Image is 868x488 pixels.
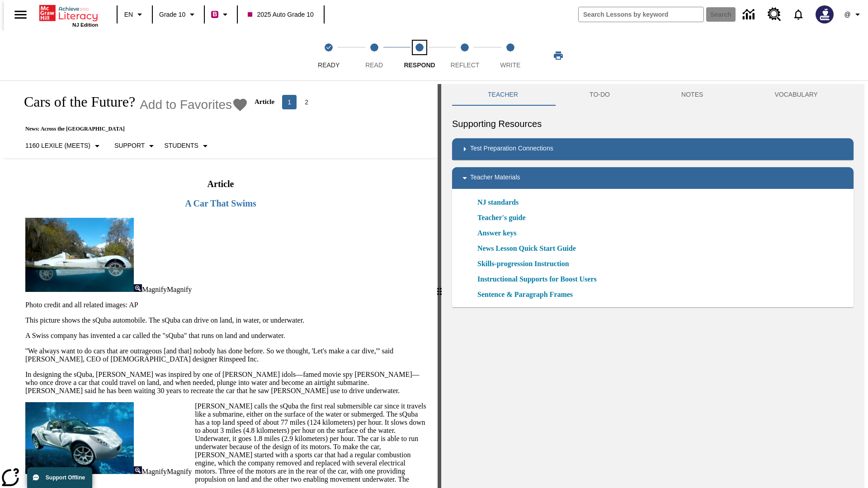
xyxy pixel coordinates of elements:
[167,468,192,475] span: Magnify
[839,6,868,23] button: Profile/Settings
[25,316,427,324] p: This picture shows the sQuba automobile. The sQuba can drive on land, in water, or underwater.
[142,286,167,293] span: Magnify
[299,95,314,109] button: Go to page 2
[438,84,441,488] div: Press Enter or Spacebar and then press right and left arrow keys to move the slider
[255,98,274,106] p: Article
[318,61,340,69] span: Ready
[452,167,854,189] div: Teacher Materials
[452,138,854,160] div: Test Preparation Connections
[156,6,201,23] button: Grade: Grade 10, Select a grade
[208,6,234,23] button: Boost Class color is violet red. Change class color
[451,61,480,69] span: Reflect
[500,61,520,69] span: Write
[140,97,248,113] button: Add to Favorites - Cars of the Future?
[142,468,167,475] span: Magnify
[25,347,427,363] p: ''We always want to do cars that are outrageous [and that] nobody has done before. So we thought,...
[441,84,864,488] div: activity
[477,243,576,254] a: News Lesson Quick Start Guide, Will open in new browser window or tab
[302,31,355,80] button: Ready(Step completed) step 1 of 5
[212,9,217,20] span: B
[737,2,762,27] a: Data Center
[25,218,134,292] img: High-tech automobile treading water.
[477,289,573,300] a: Sentence & Paragraph Frames, Will open in new browser window or tab
[365,61,383,69] span: Read
[25,402,134,474] img: Close-up of a car with two passengers driving underwater.
[4,84,438,483] div: reading
[282,95,297,109] button: page 1
[25,371,427,395] p: In designing the sQuba, [PERSON_NAME] was inspired by one of [PERSON_NAME] idols—famed movie spy ...
[762,2,787,27] a: Resource Center, Will open in new tab
[579,7,703,22] input: search field
[810,3,839,26] button: Select a new avatar
[160,138,214,154] button: Select Student
[134,466,142,474] img: Magnify
[554,84,646,106] button: TO-DO
[7,1,34,28] button: Open side menu
[477,212,526,223] a: Teacher's guide, Will open in new browser window or tab
[164,141,198,150] p: Students
[439,31,491,80] button: Reflect step 4 of 5
[134,284,142,292] img: Magnify
[787,3,810,26] a: Notifications
[114,141,145,150] p: Support
[484,31,537,80] button: Write step 5 of 5
[25,332,427,340] p: A Swiss company has invented a car called the "sQuba" that runs on land and underwater.
[46,474,85,481] span: Support Offline
[844,10,850,19] span: @
[470,173,520,183] p: Teacher Materials
[124,10,133,19] span: EN
[22,138,106,154] button: Select Lexile, 1160 Lexile (Meets)
[72,22,98,28] span: NJ Edition
[477,197,524,208] a: NJ standards
[477,258,569,269] a: Skills-progression Instruction, Will open in new browser window or tab
[281,95,315,109] nav: Articles pagination
[25,301,427,309] p: Photo credit and all related images: AP
[111,138,160,154] button: Scaffolds, Support
[452,117,854,131] h6: Supporting Resources
[24,198,418,209] h3: A Car That Swims
[14,94,135,110] h1: Cars of the Future?
[477,274,597,285] a: Instructional Supports for Boost Users, Will open in new browser window or tab
[816,5,834,23] img: Avatar
[159,10,185,19] span: Grade 10
[452,84,854,106] div: Instructional Panel Tabs
[167,286,192,293] span: Magnify
[739,84,854,106] button: VOCABULARY
[393,31,446,80] button: Respond step 3 of 5
[39,3,98,28] div: Home
[120,6,149,23] button: Language: EN, Select a language
[470,144,553,155] p: Test Preparation Connections
[25,141,90,150] p: 1160 Lexile (Meets)
[477,228,516,239] a: Answer keys, Will open in new browser window or tab
[248,10,313,19] span: 2025 Auto Grade 10
[348,31,400,80] button: Read step 2 of 5
[14,126,315,132] p: News: Across the [GEOGRAPHIC_DATA]
[24,179,418,189] h2: Article
[646,84,739,106] button: NOTES
[27,467,92,488] button: Support Offline
[452,84,554,106] button: Teacher
[404,61,435,69] span: Respond
[544,47,573,64] button: Print
[140,98,232,112] span: Add to Favorites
